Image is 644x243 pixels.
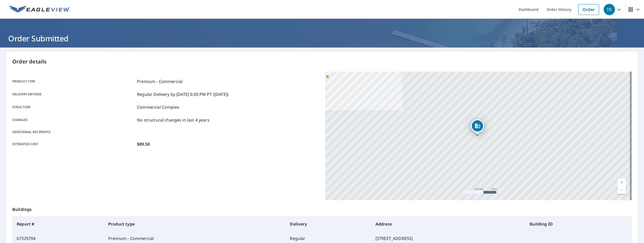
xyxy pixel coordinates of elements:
th: Delivery [286,217,371,231]
p: Structure [12,104,135,110]
p: Changes [12,117,135,123]
img: EV Logo [9,6,70,13]
div: Dropped pin, building 1, Commercial property, 6055 Keats St Franklin, TN 37064 [471,119,484,135]
th: Building ID [526,217,631,231]
a: Current Level 17, Zoom Out [618,186,625,194]
p: Product type [12,78,135,85]
h1: Order Submitted [6,33,638,44]
p: Order details [12,58,632,66]
p: Estimated cost [12,141,135,147]
th: Product type [104,217,286,231]
p: $89.50 [137,141,150,147]
a: Current Level 17, Zoom In [618,179,625,186]
p: Delivery method [12,91,135,97]
p: Commercial Complex [137,104,179,110]
a: Order [578,4,599,15]
p: Additional recipients [12,130,135,134]
th: Address [371,217,526,231]
p: Buildings [12,200,632,217]
div: TR [604,4,615,15]
p: Regular Delivery by [DATE] 6:00 PM PT ([DATE]) [137,91,228,97]
th: Report # [13,217,104,231]
p: No structural changes in last 4 years [137,117,209,123]
p: Premium - Commercial [137,78,182,85]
